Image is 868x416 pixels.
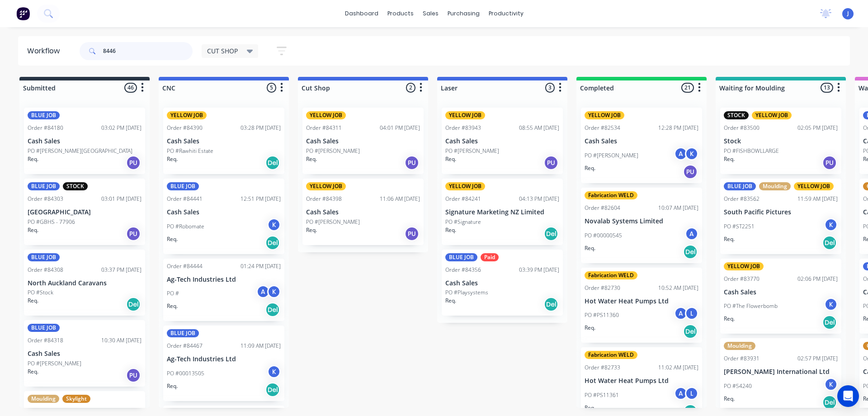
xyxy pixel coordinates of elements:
[585,284,620,292] div: Order #82730
[24,179,145,245] div: BLUE JOBSTOCKOrder #8430303:01 PM [DATE][GEOGRAPHIC_DATA]PO #GBHS - 77906Req.PU
[24,320,145,387] div: BLUE JOBOrder #8431810:30 AM [DATE]Cash SalesPO #[PERSON_NAME]Req.PU
[724,355,759,363] div: Order #83931
[163,326,284,401] div: BLUE JOBOrder #8446711:09 AM [DATE]Ag-Tech Industries LtdPO #00013505KReq.Del
[685,147,698,161] div: K
[241,195,281,203] div: 12:51 PM [DATE]
[724,182,756,190] div: BLUE JOB
[797,124,838,132] div: 02:05 PM [DATE]
[797,195,838,203] div: 11:59 AM [DATE]
[167,302,178,310] p: Req.
[306,137,420,145] p: Cash Sales
[724,302,778,310] p: PO #The Flowerbomb
[581,108,702,183] div: YELLOW JOBOrder #8253412:28 PM [DATE]Cash SalesPO #[PERSON_NAME]AKReq.PU
[585,298,698,305] p: Hot Water Heat Pumps Ltd
[752,111,792,119] div: YELLOW JOB
[28,182,60,190] div: BLUE JOB
[724,208,838,216] p: South Pacific Pictures
[302,179,424,245] div: YELLOW JOBOrder #8439811:06 AM [DATE]Cash SalesPO #[PERSON_NAME]Req.PU
[265,156,280,170] div: Del
[101,195,142,203] div: 03:01 PM [DATE]
[28,297,38,305] p: Req.
[519,266,559,274] div: 03:39 PM [DATE]
[484,7,528,20] div: productivity
[585,244,595,252] p: Req.
[585,311,619,319] p: PO #PS11360
[445,253,477,261] div: BLUE JOB
[585,204,620,212] div: Order #82604
[585,191,637,199] div: Fabrication WELD
[724,262,764,270] div: YELLOW JOB
[101,266,142,274] div: 03:37 PM [DATE]
[167,155,178,163] p: Req.
[445,147,499,155] p: PO #[PERSON_NAME]
[822,315,837,330] div: Del
[167,147,213,155] p: PO #Rawhiti Estate
[519,195,559,203] div: 04:13 PM [DATE]
[265,236,280,250] div: Del
[167,182,199,190] div: BLUE JOB
[28,253,60,261] div: BLUE JOB
[724,315,735,323] p: Req.
[585,164,595,172] p: Req.
[759,182,791,190] div: Moulding
[720,108,841,174] div: STOCKYELLOW JOBOrder #8350002:05 PM [DATE]StockPO #FISHBOWLLARGEReq.PU
[265,303,280,317] div: Del
[685,387,698,400] div: L
[445,218,481,226] p: PO #Signature
[28,350,142,358] p: Cash Sales
[306,124,342,132] div: Order #84311
[306,182,346,190] div: YELLOW JOB
[585,377,698,385] p: Hot Water Heat Pumps Ltd
[405,227,419,241] div: PU
[167,124,203,132] div: Order #84390
[24,250,145,316] div: BLUE JOBOrder #8430803:37 PM [DATE]North Auckland CaravansPO #StockReq.Del
[585,391,619,399] p: PO #PS11361
[16,7,30,20] img: Factory
[163,179,284,254] div: BLUE JOBOrder #8444112:51 PM [DATE]Cash SalesPO #RobomateKReq.Del
[167,382,178,390] p: Req.
[167,369,204,378] p: PO #00013505
[585,324,595,332] p: Req.
[797,275,838,283] div: 02:06 PM [DATE]
[445,266,481,274] div: Order #84356
[28,336,63,345] div: Order #84318
[302,108,424,174] div: YELLOW JOBOrder #8431104:01 PM [DATE]Cash SalesPO #[PERSON_NAME]Req.PU
[658,284,698,292] div: 10:52 AM [DATE]
[445,226,456,234] p: Req.
[63,182,88,190] div: STOCK
[405,156,419,170] div: PU
[306,226,317,234] p: Req.
[544,156,558,170] div: PU
[167,222,204,231] p: PO #Robomate
[824,378,838,391] div: K
[724,195,759,203] div: Order #83562
[383,7,418,20] div: products
[256,285,270,298] div: A
[720,259,841,334] div: YELLOW JOBOrder #8377002:06 PM [DATE]Cash SalesPO #The FlowerbombKReq.Del
[822,236,837,250] div: Del
[544,297,558,312] div: Del
[585,137,698,145] p: Cash Sales
[163,259,284,321] div: Order #8444401:24 PM [DATE]Ag-Tech Industries LtdPO #AKReq.Del
[837,385,859,407] div: Open Intercom Messenger
[724,155,735,163] p: Req.
[445,208,559,216] p: Signature Marketing NZ Limited
[28,368,38,376] p: Req.
[585,404,595,412] p: Req.
[720,338,841,414] div: MouldingOrder #8393102:57 PM [DATE][PERSON_NAME] International LtdPO #54240KReq.Del
[585,111,624,119] div: YELLOW JOB
[658,204,698,212] div: 10:07 AM [DATE]
[724,222,755,231] p: PO #ST2251
[442,250,563,316] div: BLUE JOBPaidOrder #8435603:39 PM [DATE]Cash SalesPO #PlaysystemsReq.Del
[824,298,838,311] div: K
[167,289,179,298] p: PO #
[28,226,38,234] p: Req.
[685,307,698,320] div: L
[674,387,688,400] div: A
[724,235,735,243] p: Req.
[724,275,759,283] div: Order #83770
[445,111,485,119] div: YELLOW JOB
[585,217,698,225] p: Novalab Systems Limited
[28,288,53,297] p: PO #Stock
[674,147,688,161] div: A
